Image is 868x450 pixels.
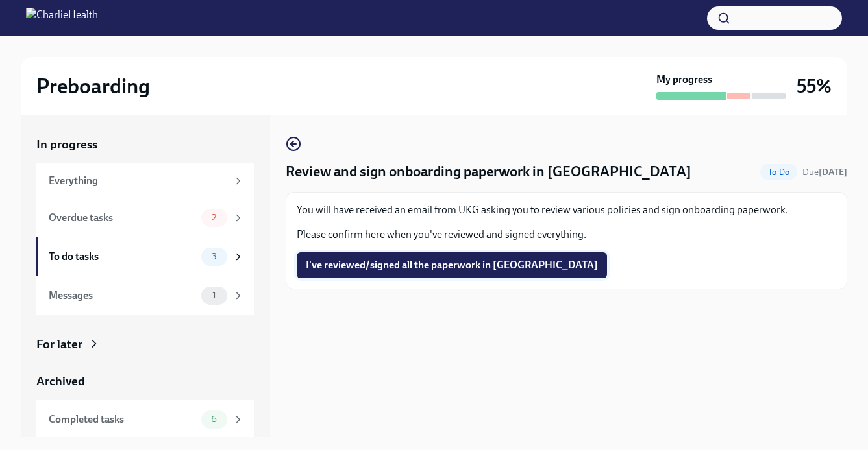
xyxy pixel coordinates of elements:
span: 6 [203,414,225,424]
div: Everything [49,174,227,188]
p: You will have received an email from UKG asking you to review various policies and sign onboardin... [297,203,836,217]
a: In progress [36,136,254,153]
img: CharlieHealth [26,8,98,29]
div: To do tasks [49,250,196,264]
strong: [DATE] [819,167,847,178]
p: Please confirm here when you've reviewed and signed everything. [297,228,836,242]
strong: My progress [656,73,712,87]
span: To Do [760,167,797,177]
span: Due [802,167,847,178]
span: September 15th, 2025 06:00 [802,166,847,178]
div: Completed tasks [49,412,196,427]
div: Messages [49,289,196,303]
h4: Review and sign onboarding paperwork in [GEOGRAPHIC_DATA] [286,162,691,182]
a: Completed tasks6 [36,400,254,439]
span: I've reviewed/signed all the paperwork in [GEOGRAPHIC_DATA] [306,259,598,272]
a: Everything [36,163,254,198]
button: I've reviewed/signed all the paperwork in [GEOGRAPHIC_DATA] [297,252,607,278]
span: 2 [204,213,224,222]
a: Overdue tasks2 [36,198,254,237]
h2: Preboarding [36,73,150,99]
span: 1 [205,290,224,300]
h3: 55% [797,75,832,98]
a: For later [36,336,254,353]
div: For later [36,336,82,353]
div: Overdue tasks [49,211,196,225]
a: Messages1 [36,276,254,315]
span: 3 [204,252,225,261]
a: Archived [36,373,254,390]
a: To do tasks3 [36,237,254,276]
